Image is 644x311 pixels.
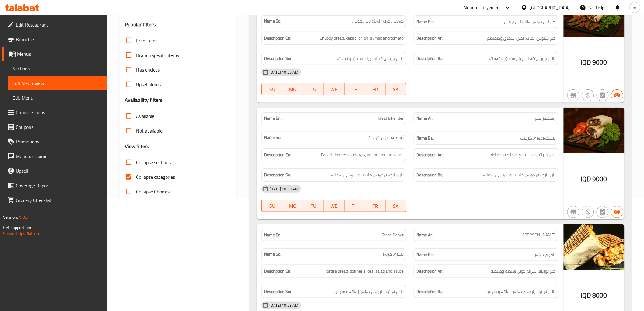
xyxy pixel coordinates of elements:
span: کەبابی دۆنەر لەناو نانی چوبی [504,18,556,26]
span: نان، پارچەی دۆنەر، ماست و سۆسی تەماتە [331,171,404,179]
span: MO [285,85,301,94]
strong: Name So: [264,18,281,24]
span: نانی تۆرتێلا، پارچەی دۆنەر، زەڵاتە و سۆس [487,288,556,295]
span: TH [347,85,363,94]
span: Menus [17,50,103,58]
strong: Name So: [264,251,281,257]
button: WE [324,200,345,212]
button: Purchased item [582,89,594,101]
span: إسكندر لحم [535,115,556,122]
span: WE [326,85,342,94]
a: Full Menu View [8,76,107,90]
span: Collapse Choices [136,188,170,195]
span: Not available [136,127,163,134]
span: Bread, donner slices, yogurt and tomato sauce [321,151,404,159]
span: TU [306,202,321,210]
span: نانی چوبی، کەباب، پیاز، سماق و تەماتە [337,55,404,62]
strong: Description Ar: [416,267,443,275]
span: کەبابی دۆنەر لەناو نانی چوبی [352,18,404,24]
span: Sections [12,65,103,72]
button: Available [611,206,623,218]
button: TH [345,200,365,212]
strong: Description Ar: [416,151,443,159]
button: MO [282,83,303,95]
button: Purchased item [582,206,594,218]
span: Has choices [136,66,160,73]
button: Not has choices [597,89,609,101]
span: IQD [581,56,591,68]
button: WE [324,83,345,95]
span: Tortilla bread, donner slices, salad and sauce [325,267,404,275]
button: TH [345,83,365,95]
span: نان، پارچەی دۆنەر، ماست و سۆسی تەماتە [483,171,556,179]
span: Grocery Checklist [16,196,103,204]
a: Coupons [2,120,107,134]
div: Menu-management [464,4,501,11]
button: TU [303,200,324,212]
div: [GEOGRAPHIC_DATA] [530,4,570,11]
span: Collapse categories [136,173,175,181]
a: Grocery Checklist [2,193,107,207]
span: Tacos Doner [382,232,404,238]
a: Branches [2,32,107,47]
strong: Name Ar: [416,115,433,122]
strong: Name So: [264,134,281,141]
strong: Description En: [264,151,291,159]
span: TU [306,85,321,94]
span: Coupons [16,123,103,131]
strong: Description En: [264,34,291,42]
a: Sections [8,61,107,76]
strong: Name Ba: [416,134,434,142]
span: SU [264,202,280,210]
span: ئیسکەندەری گۆشت [368,134,404,141]
a: Upsell [2,164,107,178]
span: تاکۆی دۆنەر [383,251,404,257]
button: SU [261,200,282,212]
h3: View filters [125,143,149,150]
span: خبز تشوبي، كباب، بصل، سماق وطماطم [487,34,556,42]
span: خبز، شرائح دونر، زبادي وصلصة طماطم [490,151,556,159]
h3: Availability filters [125,97,163,104]
span: Branch specific items [136,51,179,59]
strong: Description So: [264,171,291,179]
a: Edit Restaurant [2,17,107,32]
span: [DATE] 10:53 AM [267,69,301,75]
span: [DATE] 10:53 AM [267,302,301,308]
span: Edit Restaurant [16,21,103,28]
a: Choice Groups [2,105,107,120]
button: FR [365,200,386,212]
img: Meat_Doner_Wrap6389465507638946750102045279.jpg [564,108,625,153]
button: SA [386,83,406,95]
span: MO [285,202,301,210]
span: Coverage Report [16,182,103,189]
strong: Description Ba: [416,288,443,295]
span: Version: [3,213,18,221]
span: Branches [16,36,103,43]
span: WE [326,202,342,210]
strong: Name Ba: [416,251,434,259]
button: SU [261,83,282,95]
span: SA [388,202,404,210]
span: Upsell [16,167,103,175]
strong: Description En: [264,267,291,275]
span: 9000 [592,173,607,185]
span: خبز تورتيلا، شرائح دونر، سلطة وصلصة [491,267,556,275]
strong: Description Ar: [416,34,443,42]
span: Upsell items [136,81,161,88]
a: Coverage Report [2,178,107,193]
strong: Description So: [264,55,291,62]
a: Menus [2,47,107,61]
span: Collapse sections [136,159,171,166]
button: Not branch specific item [567,89,579,101]
span: IQD [581,289,591,301]
button: FR [365,83,386,95]
span: 8000 [592,289,607,301]
span: [PERSON_NAME] [523,232,556,238]
span: FR [368,202,383,210]
span: 1.0.0 [19,213,28,221]
strong: Name Ar: [416,232,433,238]
strong: Description So: [264,288,291,295]
span: نانی چوبی، کەباب، پیاز، سماق و تەماتە [489,55,556,62]
span: TH [347,202,363,210]
h3: Popular filters [125,21,232,28]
